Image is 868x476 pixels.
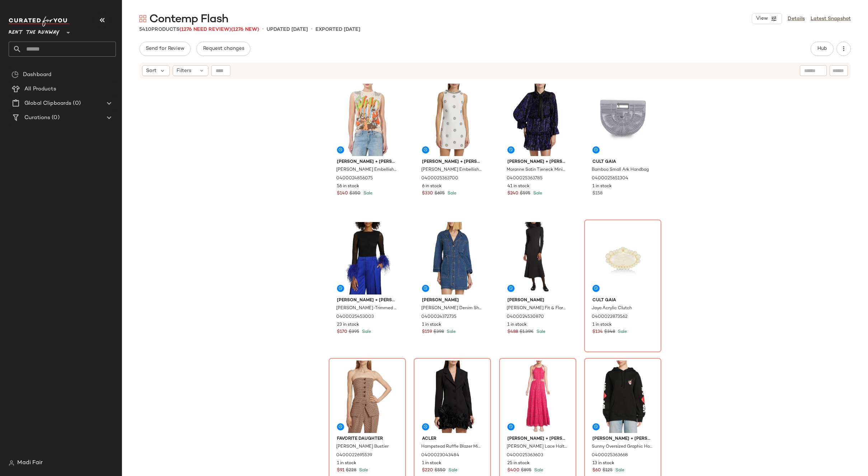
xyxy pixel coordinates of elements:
span: $348 [604,329,615,335]
img: 0400025363700_OFFWHITE [416,84,488,156]
img: 0400022695539_TOFFEEHOUNDSTOOTH [331,360,403,433]
span: • [311,25,313,34]
span: Sale [616,330,627,334]
span: 0400025363668 [592,452,628,459]
span: $1.39K [520,329,534,335]
span: [PERSON_NAME] [422,297,483,304]
span: [PERSON_NAME] + [PERSON_NAME] [592,436,653,442]
span: 1 in stock [422,322,441,328]
span: $595 [520,190,530,197]
span: Sale [362,191,372,196]
span: $240 [507,190,519,197]
span: $134 [592,329,603,335]
span: • [262,25,264,34]
span: 25 in stock [507,460,530,467]
span: $330 [422,190,433,197]
span: 5410 [139,27,151,32]
span: [PERSON_NAME]-Trimmed Mesh Top [336,305,397,312]
span: $140 [337,190,348,197]
img: 0400024530870_CHARCOAL [502,222,574,294]
span: Sunny Oversized Graphic Hoodie [592,444,652,450]
span: Hub [817,46,827,52]
span: (1276 New) [231,27,259,32]
span: (0) [50,114,59,122]
a: Latest Snapshot [811,15,851,23]
span: Favorite Daughter [337,436,398,442]
div: Products [139,26,259,33]
span: 1 in stock [337,460,356,467]
span: Sale [445,330,456,334]
span: Cult Gaia [592,159,653,165]
span: View [756,16,768,22]
span: Sale [361,330,371,334]
span: Sale [533,468,543,473]
span: Rent the Runway [9,24,60,37]
span: 1 in stock [592,183,612,190]
span: 0400025363785 [507,175,543,182]
span: Filters [177,67,191,75]
span: $159 [422,329,432,335]
button: Send for Review [139,42,191,56]
img: svg%3e [11,71,19,78]
span: Global Clipboards [24,99,71,108]
span: 6 in stock [422,183,442,190]
span: $895 [521,467,531,474]
span: $220 [422,467,433,474]
span: 0400025453003 [336,314,374,320]
span: $400 [507,467,520,474]
img: 0400024856075_NATURAL [331,84,403,156]
span: [PERSON_NAME] + [PERSON_NAME] [507,159,568,165]
span: $350 [349,190,361,197]
span: $488 [507,329,518,335]
span: Curations [24,114,50,122]
span: Sale [535,330,545,334]
a: Details [788,15,805,23]
span: $395 [349,329,359,335]
img: 0400024372735_CORNFLOWER [416,222,488,294]
span: [PERSON_NAME] Lace Halter Maxi Dress [507,444,567,450]
span: 23 in stock [337,322,359,328]
span: [PERSON_NAME] + [PERSON_NAME] [337,297,398,304]
img: 0400025651304 [587,84,659,156]
span: 0400023043484 [421,452,459,459]
span: Sale [447,468,458,473]
span: 1 in stock [422,460,441,467]
span: [PERSON_NAME] Embellished Cotton Muscle Tank [336,167,397,173]
span: [PERSON_NAME] Denim Shirt Minidress [421,305,482,312]
img: 0400022873562_IVORY [587,222,659,294]
p: updated [DATE] [267,26,308,33]
span: Moranne Satin Tieneck Minidress [507,167,567,173]
span: [PERSON_NAME] + [PERSON_NAME] [507,436,568,442]
span: 1 in stock [592,322,612,328]
span: [PERSON_NAME] + [PERSON_NAME] [422,159,483,165]
span: $695 [435,190,445,197]
span: 56 in stock [337,183,359,190]
button: Request changes [196,42,250,56]
span: 1 in stock [507,322,527,328]
span: 13 in stock [592,460,614,467]
button: Hub [811,42,834,56]
span: Sale [446,191,456,196]
span: Sort [146,67,156,75]
span: (1276 Need Review) [179,27,231,32]
img: svg%3e [9,460,14,466]
img: 0400025363603_RASPBERRY [502,360,574,433]
span: 0400025363700 [421,175,458,182]
span: $158 [592,190,602,197]
span: 0400022873562 [592,314,628,320]
span: Sale [532,191,542,196]
img: 0400025453003_BLACKROYAL [331,222,403,294]
span: $91 [337,467,344,474]
img: cfy_white_logo.C9jOOHJF.svg [9,17,70,27]
span: $60 [592,467,601,474]
span: 0400025363603 [507,452,543,459]
span: 0400025651304 [592,175,628,182]
span: Cult Gaia [592,297,653,304]
span: [PERSON_NAME] [507,297,568,304]
span: Contemp Flash [149,12,229,27]
span: Request changes [202,46,244,52]
span: Dashboard [23,71,51,79]
span: $398 [433,329,444,335]
span: Madi Fair [17,459,43,467]
span: 0400024856075 [336,175,373,182]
